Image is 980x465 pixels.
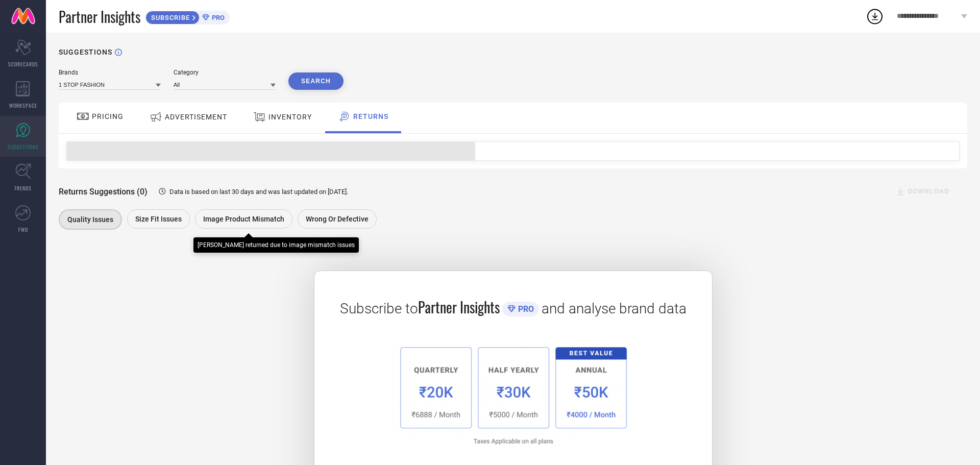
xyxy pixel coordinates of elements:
span: Image product mismatch [203,215,284,223]
span: INVENTORY [268,113,312,121]
div: [PERSON_NAME] returned due to image mismatch issues [198,241,355,249]
a: SUBSCRIBEPRO [145,8,230,25]
span: FWD [18,226,28,233]
span: Data is based on last 30 days and was last updated on [DATE] . [169,188,348,195]
div: Category [174,69,276,76]
span: Quality issues [67,215,113,224]
span: SUBSCRIBE [146,14,192,21]
span: RETURNS [353,112,388,120]
button: Search [288,72,344,90]
span: and analyse brand data [542,300,687,317]
span: SUGGESTIONS [8,143,39,151]
h1: SUGGESTIONS [59,48,112,56]
div: Open download list [866,7,884,26]
img: 1a6fb96cb29458d7132d4e38d36bc9c7.png [390,338,635,452]
span: SCORECARDS [8,60,38,68]
span: Size fit issues [135,215,182,223]
span: WORKSPACE [9,102,37,109]
div: Brands [59,69,161,76]
span: Returns Suggestions (0) [59,187,148,197]
span: PRO [209,14,225,21]
span: TRENDS [14,184,32,192]
span: Partner Insights [418,297,500,317]
span: Wrong or Defective [306,215,369,223]
span: Partner Insights [59,6,140,27]
span: PRO [516,304,534,314]
span: PRICING [92,112,124,120]
span: Subscribe to [340,300,418,317]
span: ADVERTISEMENT [165,113,227,121]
